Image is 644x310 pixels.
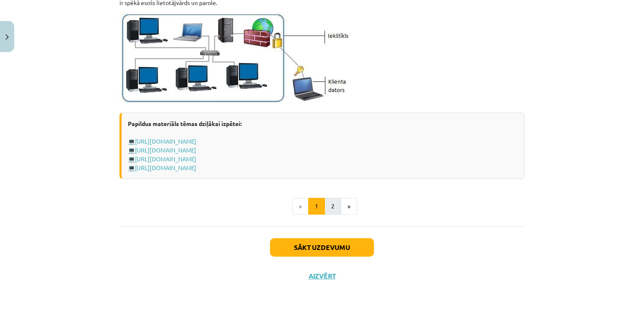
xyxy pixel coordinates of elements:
[135,137,196,145] a: [URL][DOMAIN_NAME]
[135,146,196,154] a: [URL][DOMAIN_NAME]
[306,272,338,280] button: Aizvērt
[128,120,241,127] strong: Papildus materiāls tēmas dziļākai izpētei:
[5,34,9,40] img: icon-close-lesson-0947bae3869378f0d4975bcd49f059093ad1ed9edebbc8119c70593378902aed.svg
[270,238,374,257] button: Sākt uzdevumu
[119,198,525,215] nav: Page navigation example
[119,113,525,179] div: 💻 💻 💻 💻
[135,155,196,163] a: [URL][DOMAIN_NAME]
[325,198,341,215] button: 2
[135,164,196,171] a: [URL][DOMAIN_NAME]
[308,198,325,215] button: 1
[341,198,357,215] button: »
